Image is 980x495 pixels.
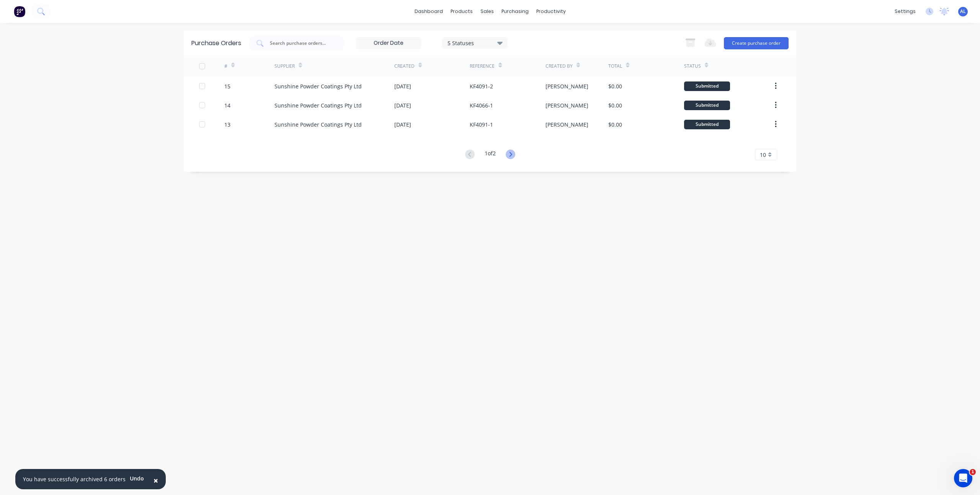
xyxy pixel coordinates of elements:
[224,82,230,90] div: 15
[224,63,227,70] div: #
[684,81,730,91] div: Submitted
[608,63,622,70] div: Total
[470,120,493,129] div: KF4091-1
[146,471,166,490] button: Close
[411,6,447,17] a: dashboard
[14,6,25,17] img: Factory
[970,469,976,475] span: 1
[684,101,730,110] div: Submitted
[546,63,573,70] div: Created By
[274,120,362,129] div: Sunshine Powder Coatings Pty Ltd
[191,39,241,48] div: Purchase Orders
[608,82,622,90] div: $0.00
[546,101,588,109] div: [PERSON_NAME]
[224,120,230,129] div: 13
[477,6,498,17] div: sales
[23,475,126,483] div: You have successfully archived 6 orders
[684,120,730,129] div: Submitted
[394,120,411,129] div: [DATE]
[224,101,230,109] div: 14
[126,473,148,484] button: Undo
[684,63,701,70] div: Status
[394,63,415,70] div: Created
[532,6,570,17] div: productivity
[154,475,158,486] span: ×
[608,101,622,109] div: $0.00
[470,101,493,109] div: KF4066-1
[470,82,493,90] div: KF4091-2
[760,151,766,159] span: 10
[269,39,333,47] input: Search purchase orders...
[394,82,411,90] div: [DATE]
[724,37,789,49] button: Create purchase order
[470,63,495,70] div: Reference
[498,6,532,17] div: purchasing
[448,39,502,47] div: 5 Statuses
[546,120,588,129] div: [PERSON_NAME]
[274,63,295,70] div: Supplier
[954,469,972,487] iframe: Intercom live chat
[608,120,622,129] div: $0.00
[546,82,588,90] div: [PERSON_NAME]
[485,149,496,160] div: 1 of 2
[274,82,362,90] div: Sunshine Powder Coatings Pty Ltd
[891,6,920,17] div: settings
[960,8,966,15] span: AL
[394,101,411,109] div: [DATE]
[274,101,362,109] div: Sunshine Powder Coatings Pty Ltd
[447,6,477,17] div: products
[356,37,421,49] input: Order Date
